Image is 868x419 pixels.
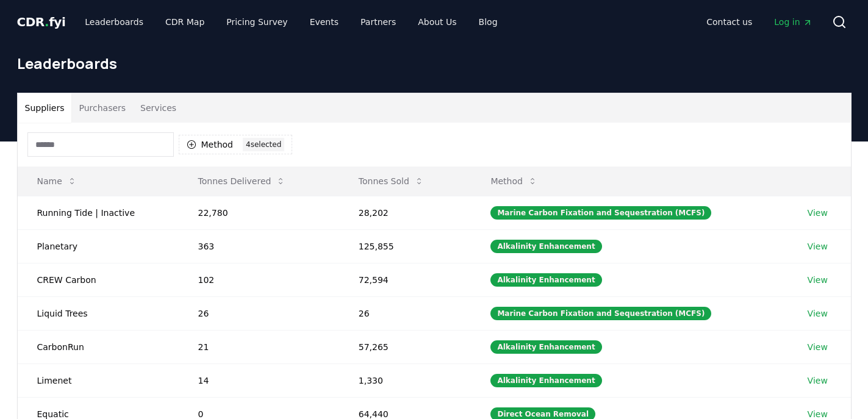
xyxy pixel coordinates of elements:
[808,341,828,353] a: View
[490,340,601,354] div: Alkalinity Enhancement
[490,240,601,253] div: Alkalinity Enhancement
[179,229,339,263] td: 363
[179,135,293,154] button: Method4selected
[18,296,179,330] td: Liquid Trees
[133,93,184,123] button: Services
[339,196,472,229] td: 28,202
[339,229,472,263] td: 125,855
[339,263,472,296] td: 72,594
[808,240,828,252] a: View
[18,93,72,123] button: Suppliers
[179,263,339,296] td: 102
[697,11,822,33] nav: Main
[808,374,828,387] a: View
[18,330,179,363] td: CarbonRun
[18,363,179,397] td: Limenet
[156,11,214,33] a: CDR Map
[18,196,179,229] td: Running Tide | Inactive
[351,11,406,33] a: Partners
[764,11,822,33] a: Log in
[45,15,49,29] span: .
[469,11,508,33] a: Blog
[18,229,179,263] td: Planetary
[188,169,296,193] button: Tonnes Delivered
[27,169,87,193] button: Name
[490,374,601,387] div: Alkalinity Enhancement
[75,11,153,33] a: Leaderboards
[808,307,828,320] a: View
[17,15,66,29] span: CDR fyi
[339,330,472,363] td: 57,265
[774,16,812,28] span: Log in
[179,363,339,397] td: 14
[697,11,762,33] a: Contact us
[490,307,711,320] div: Marine Carbon Fixation and Sequestration (MCFS)
[339,296,472,330] td: 26
[217,11,297,33] a: Pricing Survey
[808,207,828,219] a: View
[481,169,547,193] button: Method
[808,274,828,286] a: View
[490,273,601,287] div: Alkalinity Enhancement
[349,169,434,193] button: Tonnes Sold
[18,263,179,296] td: CREW Carbon
[17,54,852,73] h1: Leaderboards
[71,93,133,123] button: Purchasers
[179,296,339,330] td: 26
[17,13,66,30] a: CDR.fyi
[75,11,507,33] nav: Main
[339,363,472,397] td: 1,330
[490,206,711,220] div: Marine Carbon Fixation and Sequestration (MCFS)
[408,11,466,33] a: About Us
[179,196,339,229] td: 22,780
[300,11,348,33] a: Events
[243,138,284,151] div: 4 selected
[179,330,339,363] td: 21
